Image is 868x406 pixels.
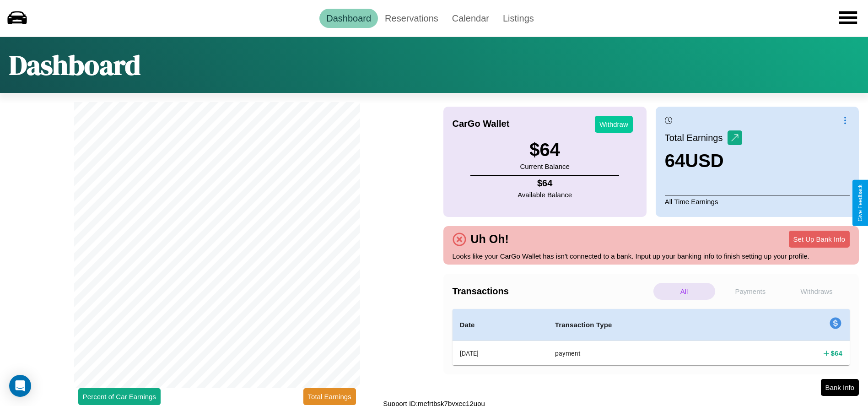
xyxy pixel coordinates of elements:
p: Looks like your CarGo Wallet has isn't connected to a bank. Input up your banking info to finish ... [453,250,850,262]
h4: Transaction Type [555,319,743,330]
th: [DATE] [453,341,548,366]
button: Total Earnings [303,388,356,405]
div: Open Intercom Messenger [9,375,31,397]
button: Set Up Bank Info [789,231,850,248]
p: Total Earnings [665,130,728,146]
table: simple table [453,309,850,365]
h4: $ 64 [831,348,843,358]
button: Percent of Car Earnings [78,388,161,405]
h4: CarGo Wallet [453,119,510,129]
p: Available Balance [518,189,572,201]
button: Bank Info [821,379,859,396]
a: Dashboard [319,9,378,28]
p: Withdraws [786,283,847,300]
h4: $ 64 [518,178,572,189]
button: Withdraw [595,116,633,133]
a: Listings [496,9,541,28]
p: Current Balance [520,160,569,173]
p: All [653,283,715,300]
h4: Uh Oh! [466,233,513,246]
a: Calendar [445,9,496,28]
h3: 64 USD [665,151,742,171]
h1: Dashboard [9,46,140,84]
p: All Time Earnings [665,195,850,208]
a: Reservations [378,9,445,28]
th: payment [548,341,750,366]
div: Give Feedback [857,184,863,222]
h3: $ 64 [520,140,569,160]
p: Payments [720,283,782,300]
h4: Transactions [453,286,651,297]
h4: Date [460,319,540,330]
